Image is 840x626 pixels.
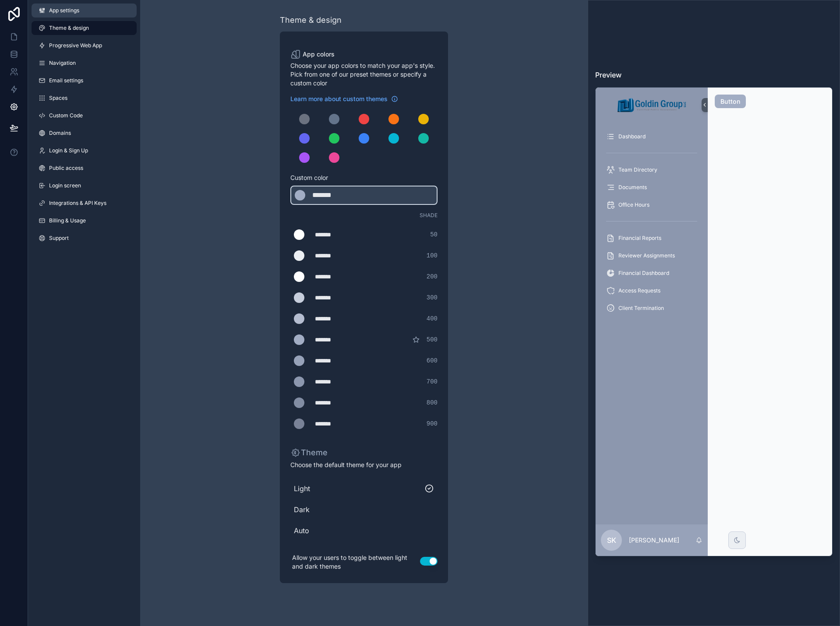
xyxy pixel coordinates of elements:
[49,217,86,224] span: Billing & Usage
[601,129,702,144] a: Dashboard
[32,126,137,140] a: Domains
[32,109,137,123] a: Custom Code
[601,283,702,299] a: Access Requests
[290,461,438,469] span: Choose the default theme for your app
[430,230,438,239] span: 50
[32,39,137,53] a: Progressive Web App
[49,25,89,32] span: Theme & design
[290,61,438,88] span: Choose your app colors to match your app's style. Pick from one of our preset themes or specify a...
[49,95,67,102] span: Spaces
[49,112,83,119] span: Custom Code
[427,335,438,344] span: 500
[601,162,702,178] a: Team Directory
[32,231,137,245] a: Support
[601,230,702,246] a: Financial Reports
[32,56,137,70] a: Navigation
[427,251,438,260] span: 100
[49,60,76,67] span: Navigation
[294,504,434,515] span: Dark
[280,14,342,26] div: Theme & design
[303,50,335,59] span: App colors
[601,179,702,195] a: Documents
[427,419,438,428] span: 900
[427,314,438,323] span: 400
[49,165,83,172] span: Public access
[290,447,328,459] p: Theme
[420,212,438,219] span: Shade
[49,42,102,49] span: Progressive Web App
[49,235,69,242] span: Support
[618,133,646,140] span: Dashboard
[618,305,664,312] span: Client Termination
[618,184,647,191] span: Documents
[294,525,434,536] span: Auto
[294,483,424,494] span: Light
[601,248,702,264] a: Reviewer Assignments
[427,356,438,365] span: 600
[32,21,137,35] a: Theme & design
[32,179,137,193] a: Login screen
[32,196,137,210] a: Integrations & API Keys
[618,287,660,294] span: Access Requests
[290,173,431,182] span: Custom color
[629,536,679,545] p: [PERSON_NAME]
[49,130,71,137] span: Domains
[618,166,657,173] span: Team Directory
[49,147,88,154] span: Login & Sign Up
[49,182,81,189] span: Login screen
[595,70,833,80] h3: Preview
[618,270,669,277] span: Financial Dashboard
[596,123,708,525] div: scrollable content
[427,377,438,386] span: 700
[32,91,137,105] a: Spaces
[607,535,616,545] span: SK
[290,552,420,573] p: Allow your users to toggle between light and dark themes
[290,95,398,103] a: Learn more about custom themes
[715,95,746,109] button: Button
[32,144,137,158] a: Login & Sign Up
[618,201,649,208] span: Office Hours
[601,197,702,213] a: Office Hours
[290,95,388,103] span: Learn more about custom themes
[32,74,137,88] a: Email settings
[427,272,438,281] span: 200
[32,4,137,18] a: App settings
[618,235,661,242] span: Financial Reports
[427,293,438,302] span: 300
[618,252,675,259] span: Reviewer Assignments
[601,300,702,316] a: Client Termination
[32,161,137,175] a: Public access
[618,98,686,112] img: App logo
[32,214,137,228] a: Billing & Usage
[427,398,438,407] span: 800
[49,77,83,84] span: Email settings
[49,200,106,207] span: Integrations & API Keys
[49,7,79,14] span: App settings
[601,265,702,281] a: Financial Dashboard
